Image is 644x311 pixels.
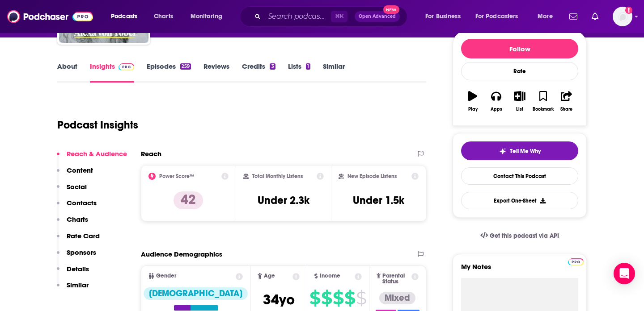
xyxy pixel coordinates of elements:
h1: Podcast Insights [57,118,138,132]
h2: Reach [141,149,161,158]
div: [DEMOGRAPHIC_DATA] [144,287,248,300]
button: open menu [105,9,149,24]
h2: Audience Demographics [141,250,222,258]
span: Income [320,273,340,279]
a: InsightsPodchaser Pro [90,62,134,83]
a: About [57,62,77,83]
span: Monitoring [191,10,222,23]
button: open menu [531,9,564,24]
div: Open Intercom Messenger [614,263,635,284]
div: List [516,107,523,112]
button: Social [57,182,87,199]
p: Charts [67,215,88,224]
span: New [383,5,399,14]
h2: Power Score™ [159,173,194,179]
button: Show profile menu [613,7,632,26]
label: My Notes [461,262,578,278]
div: Play [468,107,478,112]
span: $ [333,291,343,305]
button: open menu [419,9,472,24]
button: Follow [461,39,578,58]
div: Apps [491,107,502,112]
img: User Profile [613,7,632,26]
button: Apps [484,85,508,117]
span: Tell Me Why [510,148,541,155]
button: Play [461,85,484,117]
button: Bookmark [531,85,555,117]
a: Lists1 [288,62,310,83]
div: Mixed [379,292,415,304]
svg: Add a profile image [625,7,632,14]
button: Export One-Sheet [461,192,578,209]
div: 1 [306,63,310,70]
span: 34 yo [263,291,295,308]
a: Get this podcast via API [473,225,566,247]
p: Reach & Audience [67,149,127,158]
img: tell me why sparkle [499,148,506,155]
div: Search podcasts, credits, & more... [248,6,416,27]
span: ⌘ K [331,11,347,22]
span: Podcasts [111,10,137,23]
span: Logged in as sophiak [613,7,632,26]
a: Pro website [568,257,584,265]
button: Content [57,166,93,182]
p: Similar [67,281,89,289]
button: Charts [57,215,88,232]
span: Open Advanced [359,14,396,19]
h2: Total Monthly Listens [252,173,303,179]
div: 3 [270,63,275,70]
a: Reviews [203,62,229,83]
div: Rate [461,62,578,80]
p: Sponsors [67,248,96,257]
h3: Under 1.5k [353,194,404,207]
span: $ [344,291,355,305]
p: Content [67,166,93,174]
span: Age [264,273,275,279]
p: Details [67,265,89,273]
button: Details [57,265,89,281]
a: Charts [148,9,178,24]
button: Rate Card [57,232,100,248]
span: More [538,10,553,23]
a: Show notifications dropdown [566,9,581,24]
p: 42 [174,191,203,209]
button: Sponsors [57,248,96,265]
button: Open AdvancedNew [355,11,400,22]
button: tell me why sparkleTell Me Why [461,141,578,160]
a: Contact This Podcast [461,167,578,185]
a: Episodes259 [147,62,191,83]
button: List [508,85,531,117]
h3: Under 2.3k [258,194,309,207]
button: open menu [184,9,234,24]
button: Contacts [57,199,97,215]
p: Social [67,182,87,191]
button: Share [555,85,578,117]
span: $ [356,291,366,305]
a: Credits3 [242,62,275,83]
div: 259 [180,63,191,70]
div: Bookmark [533,107,554,112]
p: Contacts [67,199,97,207]
span: $ [321,291,332,305]
a: Similar [323,62,345,83]
img: Podchaser - Follow, Share and Rate Podcasts [7,8,93,25]
span: $ [309,291,320,305]
a: Show notifications dropdown [588,9,602,24]
h2: New Episode Listens [347,173,397,179]
span: Charts [154,10,173,23]
button: Reach & Audience [57,149,127,166]
span: For Podcasters [475,10,518,23]
span: For Business [425,10,461,23]
img: Podchaser Pro [119,63,134,70]
img: Podchaser Pro [568,258,584,265]
span: Parental Status [382,273,410,285]
button: open menu [470,9,531,24]
span: Get this podcast via API [490,232,559,240]
p: Rate Card [67,232,100,240]
span: Gender [156,273,176,279]
button: Similar [57,281,89,297]
input: Search podcasts, credits, & more... [264,9,331,24]
div: Share [560,107,572,112]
